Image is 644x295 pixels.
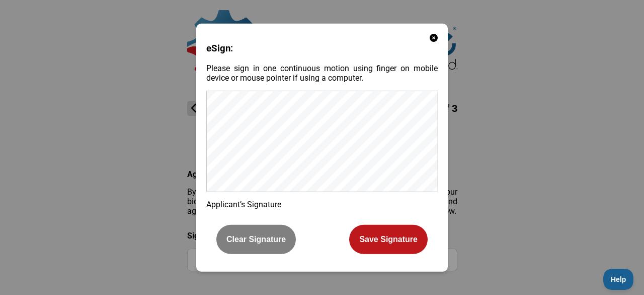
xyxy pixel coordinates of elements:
[349,225,428,254] button: Save Signature
[206,200,438,209] p: Applicant’s Signature
[603,269,634,290] iframe: Toggle Customer Support
[206,43,438,54] h3: eSign:
[216,225,296,254] button: Clear Signature
[206,64,438,83] p: Please sign in one continuous motion using finger on mobile device or mouse pointer if using a co...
